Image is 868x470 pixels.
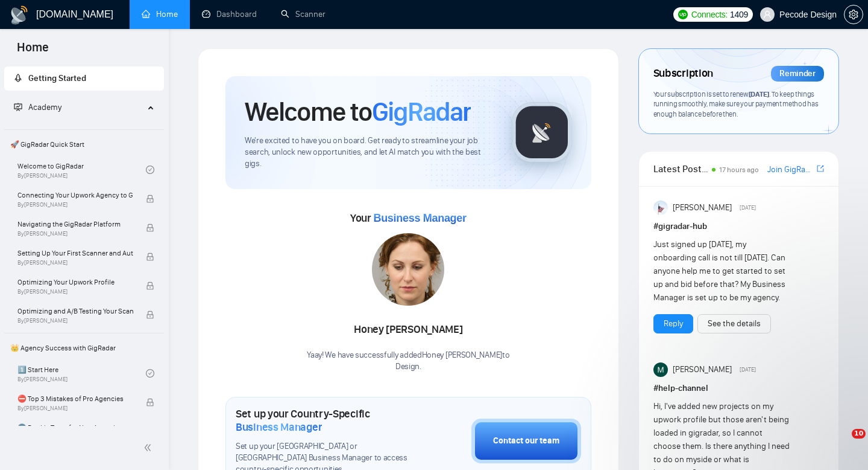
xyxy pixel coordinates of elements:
[852,429,866,439] span: 10
[653,314,693,333] button: Reply
[827,429,856,458] iframe: Intercom live chat
[17,156,146,183] a: Welcome to GigRadarBy[PERSON_NAME]
[678,10,688,19] img: upwork-logo.png
[17,259,133,266] span: By [PERSON_NAME]
[763,10,772,19] span: user
[17,288,133,295] span: By [PERSON_NAME]
[143,442,156,454] span: double-left
[372,233,444,306] img: profile_cf24Mk47w.jpg
[653,220,824,233] h1: # gigradar-hub
[146,282,154,290] span: lock
[653,89,819,118] span: Your subscription is set to renew . To keep things running smoothly, make sure your payment metho...
[817,164,824,173] span: export
[202,9,257,19] a: dashboardDashboard
[142,9,178,19] a: homeHome
[17,393,133,405] span: ⛔ Top 3 Mistakes of Pro Agencies
[4,66,164,91] li: Getting Started
[28,102,61,112] span: Academy
[771,66,824,82] div: Reminder
[17,422,133,434] span: 🌚 Rookie Traps for New Agencies
[146,195,154,203] span: lock
[664,317,683,330] a: Reply
[740,202,756,213] span: [DATE]
[653,161,708,176] span: Latest Posts from the GigRadar Community
[17,247,133,259] span: Setting Up Your First Scanner and Auto-Bidder
[697,314,771,333] button: See the details
[146,311,154,319] span: lock
[307,320,509,340] div: Honey [PERSON_NAME]
[767,163,814,176] a: Join GigRadar Slack Community
[708,317,761,330] a: See the details
[493,434,559,448] div: Contact our team
[844,10,863,19] a: setting
[749,89,769,98] span: [DATE]
[719,166,759,174] span: 17 hours ago
[17,305,133,317] span: Optimizing and A/B Testing Your Scanner for Better Results
[653,63,713,84] span: Subscription
[28,73,86,83] span: Getting Started
[17,317,133,324] span: By [PERSON_NAME]
[372,95,471,128] span: GigRadar
[146,166,154,174] span: check-circle
[817,163,824,175] a: export
[245,135,492,170] span: We're excited to have you on board. Get ready to streamline your job search, unlock new opportuni...
[350,211,467,225] span: Your
[17,360,146,387] a: 1️⃣ Start HereBy[PERSON_NAME]
[307,350,509,373] div: Yaay! We have successfully added Honey [PERSON_NAME] to
[691,8,728,21] span: Connects:
[146,253,154,261] span: lock
[512,102,572,163] img: gigradar-logo.png
[653,238,790,304] div: Just signed up [DATE], my onboarding call is not till [DATE]. Can anyone help me to get started t...
[14,103,22,111] span: fund-projection-screen
[5,336,163,360] span: 👑 Agency Success with GigRadar
[236,420,322,434] span: Business Manager
[373,212,466,224] span: Business Manager
[17,405,133,412] span: By [PERSON_NAME]
[146,398,154,407] span: lock
[281,9,325,19] a: searchScanner
[7,39,58,64] span: Home
[673,201,732,214] span: [PERSON_NAME]
[307,361,509,373] p: Design .
[14,102,61,112] span: Academy
[844,5,863,24] button: setting
[17,201,133,208] span: By [PERSON_NAME]
[17,230,133,237] span: By [PERSON_NAME]
[5,132,163,156] span: 🚀 GigRadar Quick Start
[236,407,411,434] h1: Set up your Country-Specific
[17,189,133,201] span: Connecting Your Upwork Agency to GigRadar
[14,74,22,82] span: rocket
[17,218,133,230] span: Navigating the GigRadar Platform
[653,201,668,215] img: Anisuzzaman Khan
[730,8,748,21] span: 1409
[471,419,581,463] button: Contact our team
[146,369,154,378] span: check-circle
[245,95,471,128] h1: Welcome to
[17,276,133,288] span: Optimizing Your Upwork Profile
[10,5,29,25] img: logo
[146,224,154,232] span: lock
